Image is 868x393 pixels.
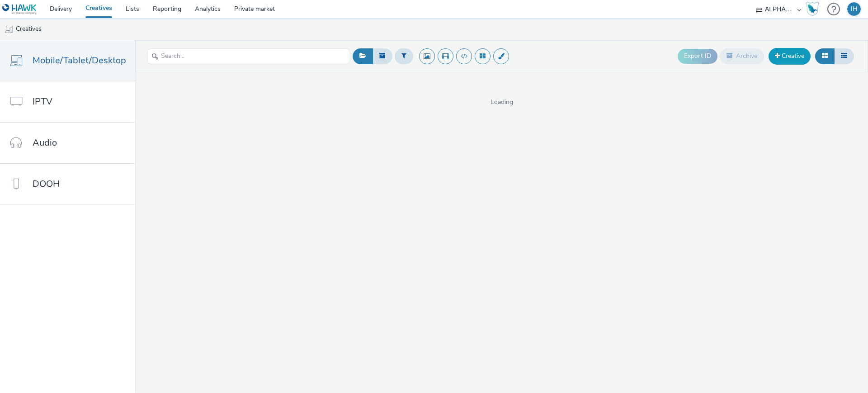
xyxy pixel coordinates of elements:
[851,2,858,16] div: IH
[806,2,819,16] img: Hawk Academy
[33,95,52,108] span: IPTV
[33,136,57,149] span: Audio
[769,48,811,64] a: Creative
[5,25,14,34] img: mobile
[2,4,37,15] img: undefined Logo
[33,54,126,67] span: Mobile/Tablet/Desktop
[135,98,868,107] span: Loading
[815,48,835,64] button: Grid
[806,2,823,16] a: Hawk Academy
[834,48,854,64] button: Table
[678,49,717,63] button: Export ID
[147,48,350,64] input: Search...
[720,48,764,64] button: Archive
[33,177,60,190] span: DOOH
